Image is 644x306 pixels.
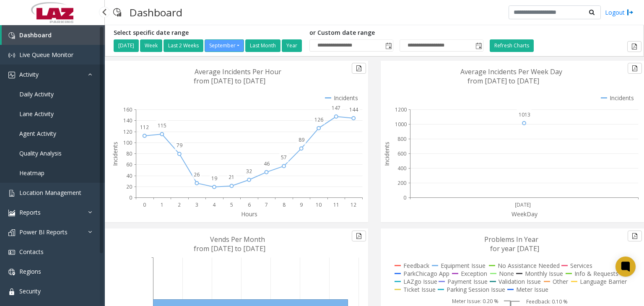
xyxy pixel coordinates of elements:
[627,41,641,52] button: Export to pdf
[512,210,538,218] text: WeekDay
[140,39,162,52] button: Week
[299,136,304,143] text: 89
[194,76,265,86] text: from [DATE] to [DATE]
[8,229,15,236] img: 'icon'
[526,298,568,305] text: Feedback: 0.10 %
[19,287,41,295] span: Security
[8,210,15,216] img: 'icon'
[349,106,358,113] text: 144
[474,40,483,52] span: Toggle popup
[605,8,634,17] a: Logout
[397,150,406,157] text: 600
[352,231,366,241] button: Export to pdf
[467,76,539,86] text: from [DATE] to [DATE]
[300,201,303,208] text: 9
[19,90,54,98] span: Daily Activity
[8,288,15,295] img: 'icon'
[8,52,15,59] img: 'icon'
[8,72,15,78] img: 'icon'
[213,201,216,208] text: 4
[627,8,634,17] img: logout
[158,122,166,129] text: 115
[241,210,257,218] text: Hours
[123,128,132,135] text: 120
[8,190,15,197] img: 'icon'
[397,165,406,172] text: 400
[211,175,217,182] text: 19
[19,31,52,39] span: Dashboard
[490,39,534,52] button: Refresh Charts
[177,142,182,149] text: 79
[2,25,105,45] a: Dashboard
[403,194,406,201] text: 0
[178,201,181,208] text: 2
[332,104,340,112] text: 147
[19,51,73,59] span: Live Queue Monitor
[395,106,407,113] text: 1200
[114,29,303,36] h5: Select specific date range
[164,39,203,52] button: Last 2 Weeks
[314,116,323,123] text: 126
[195,201,198,208] text: 3
[210,235,265,244] text: Vends Per Month
[351,201,356,208] text: 12
[19,228,68,236] span: Power BI Reports
[264,160,270,167] text: 46
[248,201,251,208] text: 6
[123,117,132,124] text: 140
[8,249,15,256] img: 'icon'
[397,179,406,187] text: 200
[123,139,132,146] text: 100
[126,183,132,190] text: 20
[111,142,119,166] text: Incidents
[283,201,286,208] text: 8
[19,208,41,216] span: Reports
[281,154,287,161] text: 57
[161,201,164,208] text: 1
[397,135,406,143] text: 800
[19,189,81,197] span: Location Management
[19,149,62,157] span: Quality Analysis
[194,244,265,253] text: from [DATE] to [DATE]
[460,67,562,76] text: Average Incidents Per Week Day
[19,169,44,177] span: Heatmap
[19,248,44,256] span: Contacts
[126,150,132,157] text: 80
[515,201,531,208] text: [DATE]
[19,130,56,137] span: Agent Activity
[452,298,499,305] text: Meter Issue: 0.20 %
[113,2,121,23] img: pageIcon
[123,106,132,113] text: 160
[19,110,54,118] span: Lane Activity
[246,168,252,175] text: 32
[383,142,391,166] text: Incidents
[230,201,233,208] text: 5
[125,2,187,23] h3: Dashboard
[490,244,539,253] text: for year [DATE]
[143,201,146,208] text: 0
[519,111,530,118] text: 1013
[282,39,302,52] button: Year
[194,171,200,178] text: 26
[395,121,407,128] text: 1000
[205,39,244,52] button: September
[484,235,538,244] text: Problems In Year
[245,39,280,52] button: Last Month
[8,269,15,275] img: 'icon'
[384,40,393,52] span: Toggle popup
[628,63,642,74] button: Export to pdf
[126,172,132,179] text: 40
[19,70,39,78] span: Activity
[19,267,41,275] span: Regions
[114,39,139,52] button: [DATE]
[140,124,149,131] text: 112
[229,174,234,181] text: 21
[195,67,281,76] text: Average Incidents Per Hour
[8,32,15,39] img: 'icon'
[333,201,339,208] text: 11
[129,194,132,201] text: 0
[316,201,322,208] text: 10
[309,29,483,36] h5: or Custom date range
[126,161,132,168] text: 60
[352,63,366,74] button: Export to pdf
